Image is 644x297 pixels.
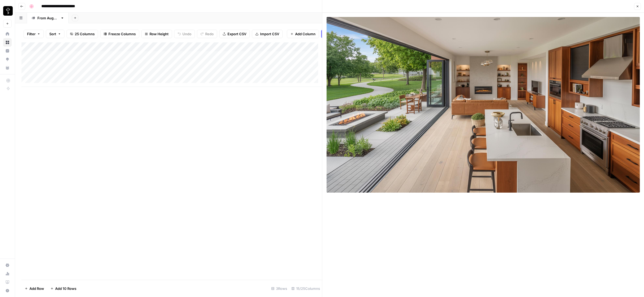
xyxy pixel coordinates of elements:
button: Workspace: LP Production Workloads [3,4,12,17]
button: Add Column [287,30,319,38]
a: Home [3,30,12,38]
span: Row Height [150,31,169,37]
a: From [DATE] [27,13,69,23]
span: Redo [205,31,214,37]
span: Import CSV [260,31,279,37]
div: 3 Rows [269,284,289,293]
a: Browse [3,38,12,47]
a: Usage [3,269,12,278]
button: Redo [197,30,217,38]
button: Row Height [141,30,172,38]
div: From [DATE] [37,15,58,21]
button: Add 10 Rows [47,284,80,293]
span: Sort [49,31,56,37]
button: Freeze Columns [100,30,139,38]
div: 15/25 Columns [289,284,322,293]
span: 25 Columns [75,31,95,37]
button: Import CSV [252,30,283,38]
img: LP Production Workloads Logo [3,6,13,16]
a: Settings [3,261,12,269]
span: Freeze Columns [108,31,136,37]
img: Row/Cell [327,17,640,193]
a: Your Data [3,64,12,72]
button: Help + Support [3,286,12,295]
button: Export CSV [219,30,250,38]
span: Add Row [29,286,44,291]
button: 25 Columns [67,30,98,38]
button: Sort [46,30,64,38]
span: Add 10 Rows [55,286,76,291]
button: Undo [174,30,195,38]
a: Learning Hub [3,278,12,286]
span: Export CSV [227,31,246,37]
a: Opportunities [3,55,12,64]
a: Insights [3,47,12,55]
button: Filter [24,30,44,38]
button: Add Row [21,284,47,293]
span: Undo [182,31,191,37]
span: Filter [27,31,36,37]
span: Add Column [295,31,316,37]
